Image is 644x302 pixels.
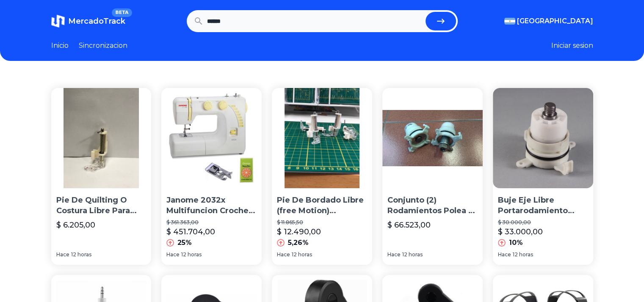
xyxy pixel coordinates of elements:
span: Hace [56,251,69,258]
span: Hace [387,251,401,258]
p: 10% [509,238,523,248]
span: 12 horas [71,251,91,258]
a: Pie De Bordado Libre (free Motion) Maquineria Juanma Pie De Bordado Libre (free Motion) Maquineri... [272,88,372,265]
p: $ 361.363,00 [166,219,257,226]
img: MercadoTrack [51,14,65,28]
p: $ 451.704,00 [166,226,215,238]
a: Janome 2032x Multifuncion Crochet Acero Ojal Puntada Elastica Brazo Libre Luz Led Garantía 3 Años... [161,88,262,265]
img: Argentina [504,18,515,25]
img: Pie De Bordado Libre (free Motion) Maquineria Juanma [272,88,372,188]
a: Inicio [51,41,69,51]
p: Conjunto (2) Rodamientos Polea Y Libre Drean Family [387,195,478,216]
button: [GEOGRAPHIC_DATA] [504,16,593,26]
span: Hace [277,251,290,258]
a: Conjunto (2) Rodamientos Polea Y Libre Drean FamilyConjunto (2) Rodamientos Polea Y Libre Drean F... [382,88,483,265]
span: 12 horas [181,251,202,258]
a: Sincronizacion [79,41,127,51]
a: Buje Eje Libre Portarodamiento Lavarropa Drean FamilyBuje Eje Libre Portarodamiento Lavarropa Dre... [493,88,593,265]
button: Iniciar sesion [551,41,593,51]
p: $ 30.000,00 [498,219,588,226]
p: Buje Eje Libre Portarodamiento Lavarropa Drean Family [498,195,588,216]
img: Buje Eje Libre Portarodamiento Lavarropa Drean Family [493,88,593,188]
a: Pie De Quilting O Costura Libre Para Maquina FamiliarPie De Quilting O Costura Libre Para Maquina... [51,88,152,265]
p: $ 12.490,00 [277,226,321,238]
p: Pie De Bordado Libre (free Motion) Maquineria [PERSON_NAME] [277,195,367,216]
p: $ 33.000,00 [498,226,543,238]
p: 25% [177,238,192,248]
p: $ 66.523,00 [387,219,431,231]
p: 5,26% [288,238,309,248]
span: 12 horas [402,251,423,258]
span: MercadoTrack [68,16,125,26]
img: Conjunto (2) Rodamientos Polea Y Libre Drean Family [382,88,483,188]
span: Hace [498,251,511,258]
span: Hace [166,251,180,258]
p: Pie De Quilting O Costura Libre Para Maquina Familiar [56,195,146,216]
p: $ 6.205,00 [56,219,95,231]
p: Janome 2032x Multifuncion Crochet Acero Ojal Puntada Elastica Brazo Libre Luz Led Garantía 3 Años... [166,195,257,216]
span: [GEOGRAPHIC_DATA] [517,16,593,26]
p: $ 11.865,50 [277,219,367,226]
span: 12 horas [292,251,312,258]
span: BETA [112,8,132,17]
img: Janome 2032x Multifuncion Crochet Acero Ojal Puntada Elastica Brazo Libre Luz Led Garantía 3 Años... [161,88,262,188]
a: MercadoTrackBETA [51,14,125,28]
span: 12 horas [513,251,533,258]
img: Pie De Quilting O Costura Libre Para Maquina Familiar [51,88,152,188]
